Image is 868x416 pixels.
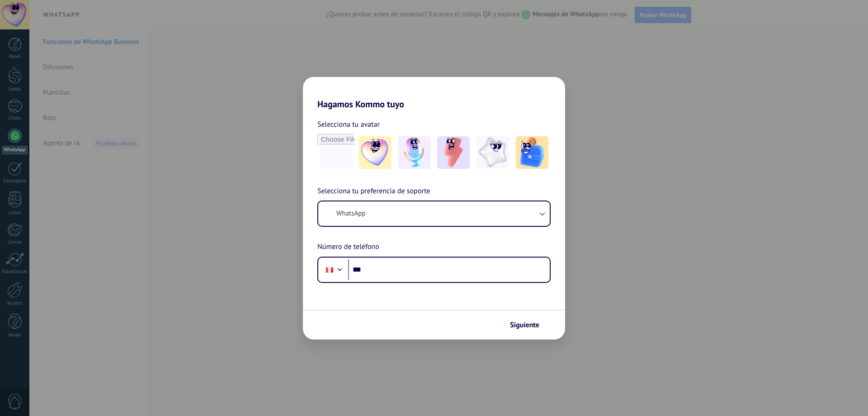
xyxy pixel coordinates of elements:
span: Selecciona tu avatar [317,119,380,130]
img: -2.jpeg [398,136,431,169]
img: -4.jpeg [476,136,509,169]
span: Selecciona tu preferencia de soporte [317,186,430,197]
h2: Hagamos Kommo tuyo [303,77,565,110]
button: Siguiente [506,317,552,333]
div: Peru: + 51 [321,260,338,279]
button: WhatsApp [318,201,550,226]
img: -1.jpeg [359,136,392,169]
span: Número de teléfono [317,241,379,253]
img: -3.jpeg [437,136,470,169]
span: Siguiente [510,322,539,328]
img: -5.jpeg [516,136,548,169]
span: WhatsApp [336,209,365,218]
